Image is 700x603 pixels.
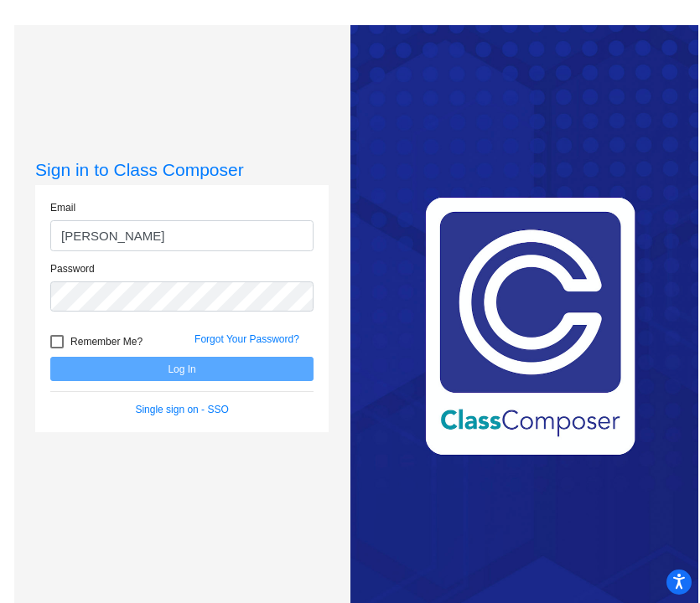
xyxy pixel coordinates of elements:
label: Password [50,261,95,276]
a: Single sign on - SSO [135,404,228,415]
h3: Sign in to Class Composer [35,159,329,180]
a: Forgot Your Password? [194,333,299,345]
span: Remember Me? [70,332,143,352]
button: Log In [50,357,314,381]
label: Email [50,200,75,215]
